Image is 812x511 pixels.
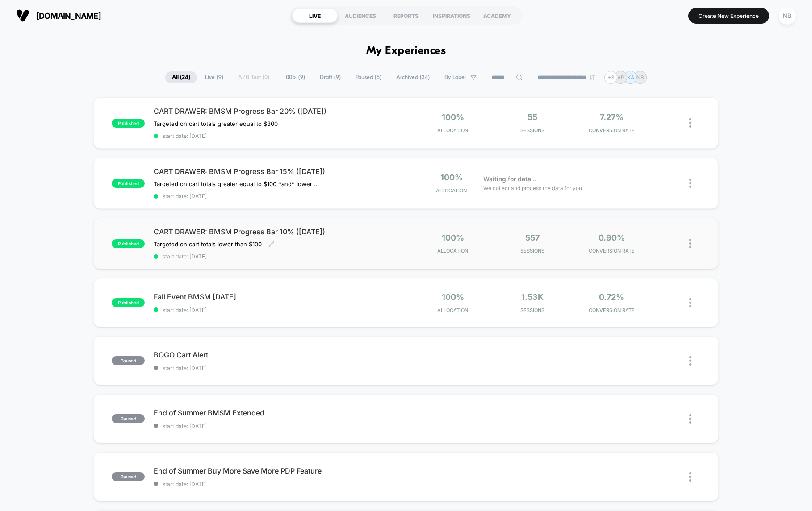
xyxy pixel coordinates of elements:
span: All ( 24 ) [165,71,197,83]
span: 0.72% [599,292,624,302]
span: published [112,298,145,307]
span: published [112,239,145,248]
span: Sessions [495,127,570,133]
span: start date: [DATE] [154,365,406,371]
span: start date: [DATE] [154,133,406,139]
h1: My Experiences [366,45,446,58]
span: Waiting for data... [483,174,536,184]
div: REPORTS [383,8,429,23]
span: paused [112,472,145,481]
span: Archived ( 34 ) [389,71,436,83]
span: 0.90% [599,233,625,242]
span: 55 [527,112,537,122]
span: 100% [440,173,463,182]
div: + 3 [604,71,617,84]
span: 100% ( 9 ) [277,71,312,83]
span: start date: [DATE] [154,481,406,487]
span: Draft ( 9 ) [313,71,347,83]
span: 557 [525,233,540,242]
button: [DOMAIN_NAME] [13,8,104,23]
span: published [112,179,145,188]
img: close [689,179,691,188]
p: AP [617,74,624,81]
span: Live ( 9 ) [198,71,230,83]
div: ACADEMY [474,8,520,23]
div: NB [779,7,796,25]
span: paused [112,356,145,365]
span: 7.27% [600,112,624,122]
img: close [689,356,691,366]
span: CART DRAWER: BMSM Progress Bar 20% ([DATE]) [154,107,406,116]
p: KA [627,74,634,81]
span: Sessions [495,248,570,254]
img: close [689,414,691,424]
span: 100% [442,292,464,302]
span: By Label [444,74,466,81]
span: Allocation [437,248,468,254]
span: Allocation [437,127,468,133]
span: CONVERSION RATE [574,127,649,133]
span: Allocation [436,187,467,194]
button: NB [776,7,799,25]
span: CONVERSION RATE [574,307,649,313]
span: End of Summer Buy More Save More PDP Feature [154,466,406,475]
span: [DOMAIN_NAME] [36,11,101,21]
span: 1.53k [521,292,544,302]
img: close [689,298,691,307]
span: published [112,119,145,128]
span: Allocation [437,307,468,313]
span: 100% [442,112,464,122]
span: start date: [DATE] [154,423,406,429]
span: 100% [442,233,464,242]
span: start date: [DATE] [154,307,406,313]
button: Create New Experience [688,8,769,24]
span: Sessions [495,307,570,313]
img: close [689,239,691,248]
span: Fall Event BMSM [DATE] [154,292,406,301]
div: LIVE [292,8,338,23]
span: CONVERSION RATE [574,248,649,254]
span: CART DRAWER: BMSM Progress Bar 15% ([DATE]) [154,167,406,176]
img: end [590,75,595,80]
img: Visually logo [16,9,29,22]
div: INSPIRATIONS [429,8,474,23]
span: start date: [DATE] [154,193,406,199]
span: paused [112,414,145,423]
span: Targeted on cart totals greater equal to $300 [154,120,278,127]
span: CART DRAWER: BMSM Progress Bar 10% ([DATE]) [154,227,406,236]
span: start date: [DATE] [154,253,406,260]
span: BOGO Cart Alert [154,350,406,359]
img: close [689,118,691,128]
span: End of Summer BMSM Extended [154,408,406,417]
span: Targeted on cart totals lower than $100 [154,241,262,248]
span: Paused ( 6 ) [349,71,388,83]
span: We collect and process the data for you [483,184,582,192]
div: AUDIENCES [338,8,383,23]
span: Targeted on cart totals greater equal to $100 *and* lower than $300 [154,180,319,187]
img: close [689,472,691,482]
p: NB [636,74,644,81]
